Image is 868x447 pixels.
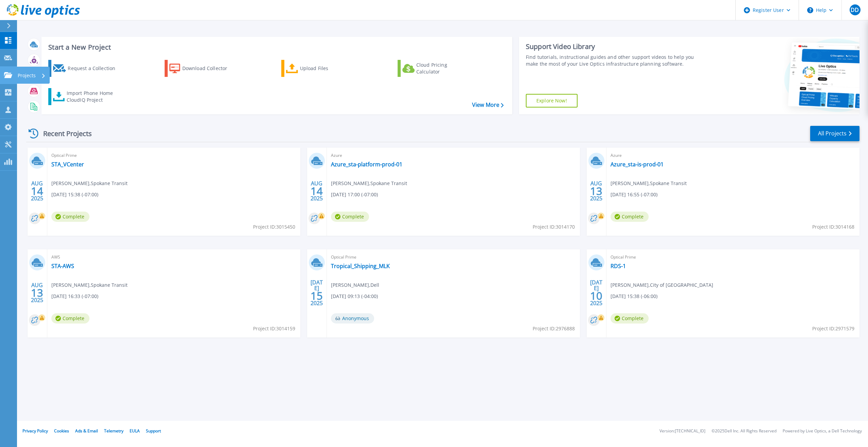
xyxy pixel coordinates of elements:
[253,223,295,231] span: Project ID: 3015450
[331,161,402,168] a: Azure_sta-platform-prod-01
[611,152,855,159] span: Azure
[331,180,407,187] span: [PERSON_NAME] , Spokane Transit
[130,428,140,434] a: EULA
[331,212,369,222] span: Complete
[51,161,84,168] a: STA_VCenter
[51,191,98,198] span: [DATE] 15:38 (-07:00)
[812,325,854,332] span: Project ID: 2971579
[611,180,687,187] span: [PERSON_NAME] , Spokane Transit
[611,161,664,168] a: Azure_sta-is-prod-01
[26,125,101,142] div: Recent Projects
[146,428,161,434] a: Support
[611,212,649,222] span: Complete
[472,102,504,108] a: View More
[783,429,862,433] li: Powered by Live Optics, a Dell Technology
[310,179,323,203] div: AUG 2025
[590,280,603,305] div: [DATE] 2025
[398,60,473,77] a: Cloud Pricing Calculator
[182,62,237,75] div: Download Collector
[812,223,854,231] span: Project ID: 3014168
[712,429,777,433] li: © 2025 Dell Inc. All Rights Reserved
[18,67,36,84] p: Projects
[51,313,89,324] span: Complete
[611,313,649,324] span: Complete
[590,188,602,194] span: 13
[331,293,378,300] span: [DATE] 09:13 (-04:00)
[104,428,123,434] a: Telemetry
[611,263,626,269] a: RDS-1
[22,428,48,434] a: Privacy Policy
[253,325,295,332] span: Project ID: 3014159
[611,253,855,261] span: Optical Prime
[331,191,378,198] span: [DATE] 17:00 (-07:00)
[31,188,43,194] span: 14
[331,253,576,261] span: Optical Prime
[31,280,44,305] div: AUG 2025
[51,281,128,289] span: [PERSON_NAME] , Spokane Transit
[54,428,69,434] a: Cookies
[526,54,702,67] div: Find tutorials, instructional guides and other support videos to help you make the most of your L...
[31,179,44,203] div: AUG 2025
[51,253,296,261] span: AWS
[590,179,603,203] div: AUG 2025
[311,293,323,299] span: 15
[311,188,323,194] span: 14
[48,60,124,77] a: Request a Collection
[526,94,578,107] a: Explore Now!
[48,44,503,51] h3: Start a New Project
[611,281,713,289] span: [PERSON_NAME] , City of [GEOGRAPHIC_DATA]
[75,428,98,434] a: Ads & Email
[590,293,602,299] span: 10
[331,281,379,289] span: [PERSON_NAME] , Dell
[526,42,702,51] div: Support Video Library
[300,62,354,75] div: Upload Files
[611,293,657,300] span: [DATE] 15:38 (-06:00)
[851,7,859,13] span: DD
[51,263,74,269] a: STA-AWS
[51,293,98,300] span: [DATE] 16:33 (-07:00)
[416,62,471,75] div: Cloud Pricing Calculator
[51,152,296,159] span: Optical Prime
[51,180,128,187] span: [PERSON_NAME] , Spokane Transit
[533,223,575,231] span: Project ID: 3014170
[331,313,374,324] span: Anonymous
[31,290,43,296] span: 13
[51,212,89,222] span: Complete
[810,126,859,141] a: All Projects
[310,280,323,305] div: [DATE] 2025
[331,263,390,269] a: Tropical_Shipping_MLK
[67,90,120,103] div: Import Phone Home CloudIQ Project
[331,152,576,159] span: Azure
[68,62,122,75] div: Request a Collection
[281,60,357,77] a: Upload Files
[611,191,657,198] span: [DATE] 16:55 (-07:00)
[660,429,705,433] li: Version: [TECHNICAL_ID]
[165,60,240,77] a: Download Collector
[533,325,575,332] span: Project ID: 2976888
